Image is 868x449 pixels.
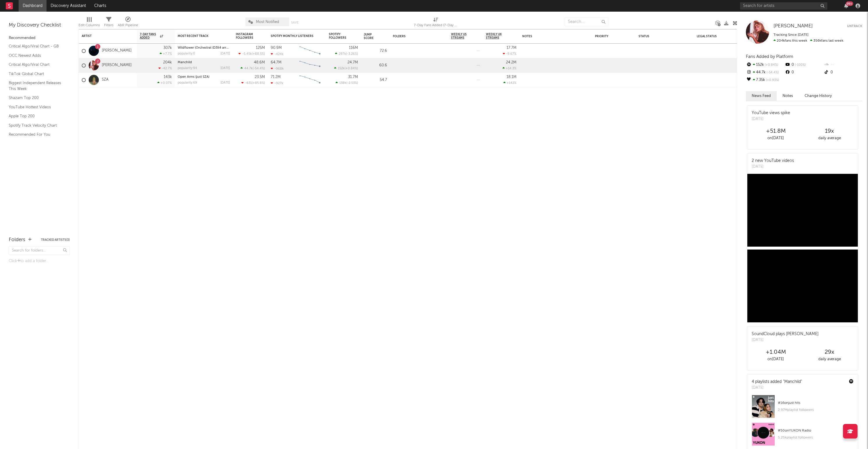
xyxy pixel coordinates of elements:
[9,80,64,92] a: Biggest Independent Releases This Week
[506,61,516,64] div: 24.2M
[255,75,265,79] div: 23.5M
[336,81,358,85] div: ( )
[766,71,779,74] span: -54.4 %
[339,52,346,56] span: 297k
[82,34,125,38] div: Artist
[522,35,580,38] div: Notes
[565,17,608,26] input: Search...
[345,67,357,70] span: +0.84 %
[778,427,853,434] div: # 50 on YUKON Radio
[746,91,777,101] button: News Feed
[752,331,819,337] div: SoundCloud plays [PERSON_NAME]
[163,46,172,50] div: 307k
[752,116,790,122] div: [DATE]
[749,135,803,142] div: on [DATE]
[297,44,323,58] svg: Chart title
[364,33,378,40] div: Jump Score
[803,349,856,356] div: 29 x
[178,46,230,50] div: Wildflower (Orchestral (D3lt4 arrang.)
[451,33,471,40] span: Weekly US Streams
[752,110,790,116] div: YouTube views spike
[339,82,346,85] span: 138k
[752,158,794,164] div: 2 new YouTube videos
[752,337,819,343] div: [DATE]
[746,54,793,59] span: Fans Added by Platform
[104,15,113,31] div: Filters
[9,35,70,42] div: Recommended
[271,75,281,79] div: 71.2M
[297,73,323,87] svg: Chart title
[329,33,349,40] div: Spotify Followers
[749,349,803,356] div: +1.04M
[773,23,813,29] a: [PERSON_NAME]
[347,52,357,56] span: -3.26 %
[9,52,64,59] a: OCC Newest Adds
[9,246,70,255] input: Search for folders...
[271,67,284,70] div: -968k
[236,33,256,40] div: Instagram Followers
[783,380,802,384] a: "Manchild"
[253,82,264,85] span: +85.8 %
[9,61,64,68] a: Critical Algo/Viral Chart
[271,46,282,50] div: 90.9M
[178,34,221,38] div: Most Recent Track
[220,52,230,55] div: [DATE]
[507,46,516,50] div: 17.7M
[271,52,284,56] div: -424k
[104,22,113,29] div: Filters
[158,66,172,70] div: -42.7 %
[79,22,100,29] div: Edit Columns
[102,48,132,53] a: [PERSON_NAME]
[163,61,172,64] div: 204k
[414,22,457,29] div: 7-Day Fans Added (7-Day Fans Added)
[749,356,803,363] div: on [DATE]
[747,395,858,423] a: #16onjust hits2.97Mplaylist followers
[178,81,197,84] div: popularity: 69
[102,63,132,68] a: [PERSON_NAME]
[118,22,138,29] div: A&R Pipeline
[291,21,299,24] button: Save
[824,61,862,69] div: --
[364,77,387,84] div: 54.7
[364,47,387,54] div: 72.6
[256,20,279,24] span: Most Notified
[364,62,387,69] div: 60.6
[241,81,265,85] div: ( )
[740,2,827,10] input: Search for artists
[347,82,357,85] span: -2.53 %
[764,63,778,67] span: +0.84 %
[803,128,856,135] div: 19 x
[824,69,862,76] div: 0
[9,236,25,243] div: Folders
[102,77,108,82] a: SZA
[773,24,813,29] span: [PERSON_NAME]
[160,52,172,56] div: +7.7 %
[749,128,803,135] div: +51.8M
[9,95,64,101] a: Shazam Top 200
[178,46,234,50] a: Wildflower (Orchestral (D3lt4 arrang.)
[773,39,807,43] span: 204k fans this week
[242,52,252,56] span: -5.45k
[799,91,838,101] button: Change History
[347,61,358,64] div: 24.7M
[773,33,808,37] span: Tracking Since: [DATE]
[746,76,785,84] div: 7.35k
[746,61,785,69] div: 152k
[847,23,862,29] button: Untrack
[778,399,853,406] div: # 16 on just hits
[9,131,64,138] a: Recommended For You
[240,66,265,70] div: ( )
[157,81,172,85] div: +0.07 %
[254,61,265,64] div: 48.6M
[486,33,508,40] span: Weekly UK Streams
[334,66,358,70] div: ( )
[271,81,283,85] div: -927k
[178,61,230,64] div: Manchild
[9,258,70,265] div: Click to add a folder.
[794,63,806,67] span: -100 %
[238,52,265,56] div: ( )
[244,67,253,70] span: 44.7k
[178,75,209,79] a: Open Arms (just SZA)
[178,67,197,70] div: popularity: 94
[253,52,264,56] span: +88.5 %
